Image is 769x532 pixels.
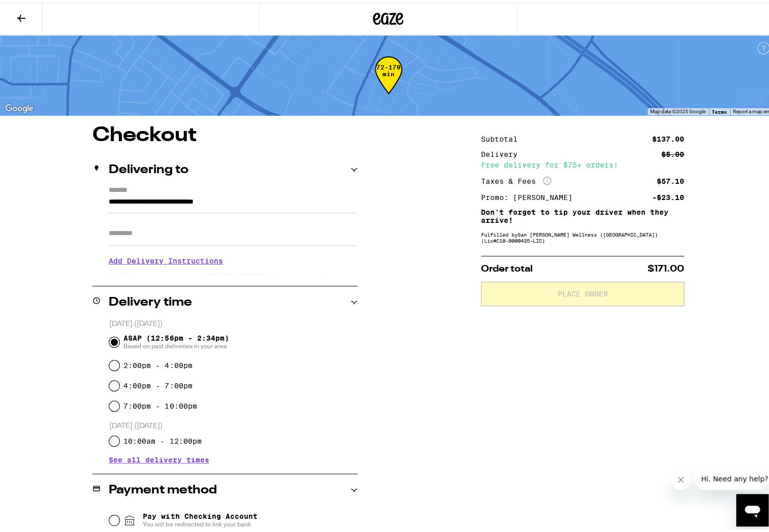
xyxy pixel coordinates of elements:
span: Map data ©2025 Google [650,106,706,112]
a: Open this area in Google Maps (opens a new window) [3,99,36,113]
p: Don't forget to tip your driver when they arrive! [481,206,684,222]
div: Subtotal [481,133,525,140]
button: Place Order [481,279,684,304]
div: Promo: [PERSON_NAME] [481,191,580,198]
div: -$23.10 [652,191,684,198]
div: $57.10 [657,175,684,182]
h2: Delivery time [109,294,192,306]
h2: Payment method [109,482,217,494]
label: 10:00am - 12:00pm [123,435,201,443]
span: Order total [481,262,533,271]
label: 4:00pm - 7:00pm [123,379,192,387]
div: Taxes & Fees [481,174,551,183]
a: Terms [712,106,727,112]
div: Free delivery for $75+ orders! [481,159,684,166]
img: Google [3,99,36,113]
span: You will be redirected to link your bank [143,518,257,526]
iframe: Button to launch messaging window [736,491,768,524]
span: Place Order [558,288,608,295]
p: We'll contact you at [PHONE_NUMBER] when we arrive [109,270,358,278]
span: Pay with Checking Account [143,510,257,526]
p: [DATE] ([DATE]) [109,419,358,428]
h1: Checkout [92,123,358,143]
iframe: Close message [670,467,691,487]
div: $137.00 [652,133,684,140]
span: Based on past deliveries in your area [123,340,229,348]
div: 72-170 min [375,61,402,99]
label: 7:00pm - 10:00pm [123,400,197,408]
label: 2:00pm - 4:00pm [123,359,192,367]
button: See all delivery times [109,454,209,461]
h3: Add Delivery Instructions [109,247,358,270]
span: ASAP (12:56pm - 2:34pm) [123,331,229,348]
div: Fulfilled by San [PERSON_NAME] Wellness ([GEOGRAPHIC_DATA]) (Lic# C10-0000435-LIC ) [481,229,684,241]
div: Delivery [481,148,525,155]
h2: Delivering to [109,161,188,174]
iframe: Message from company [695,465,768,487]
span: $171.00 [648,262,684,271]
p: [DATE] ([DATE]) [109,317,358,326]
div: $5.00 [661,148,684,155]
